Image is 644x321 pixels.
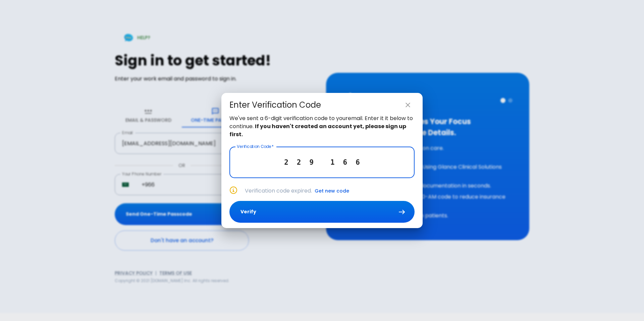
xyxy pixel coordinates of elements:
[229,201,415,223] button: Verify
[229,122,406,138] strong: If you haven't created an account yet, please sign up first.
[401,98,415,112] button: close
[245,187,415,195] p: Verification code expired.
[315,187,349,195] button: Get new code
[229,114,415,139] p: We've sent a 6-digit verification code to your email . Enter it it below to continue.
[229,100,321,110] div: Enter Verification Code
